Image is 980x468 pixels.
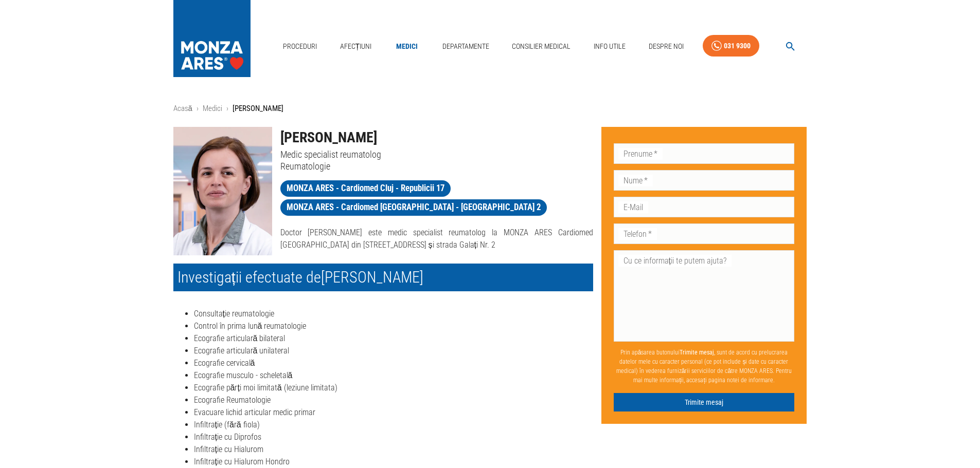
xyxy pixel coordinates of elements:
[194,369,593,382] li: Ecografie musculo - scheletală
[680,349,714,356] b: Trimite mesaj
[194,308,593,320] li: Consultație reumatologie
[194,320,593,332] li: Control în prima lună reumatologie
[280,160,593,172] p: Reumatologie
[194,345,593,357] li: Ecografie articulară unilateral
[336,36,376,57] a: Afecțiuni
[614,393,795,412] button: Trimite mesaj
[194,431,593,443] li: Infiltrație cu Diprofos
[614,344,795,389] p: Prin apăsarea butonului , sunt de acord cu prelucrarea datelor mele cu caracter personal (ce pot ...
[194,382,593,394] li: Ecografie părți moi limitată (leziune limitata)
[226,103,228,115] li: ›
[194,394,593,406] li: Ecografie Reumatologie
[390,36,423,57] a: Medici
[280,127,593,148] h1: [PERSON_NAME]
[590,36,630,57] a: Info Utile
[703,35,759,57] a: 031 9300
[194,357,593,369] li: Ecografie cervicală
[194,332,593,345] li: Ecografie articulară bilateral
[280,180,451,197] a: MONZA ARES - Cardiomed Cluj - Republicii 17
[280,182,451,195] span: MONZA ARES - Cardiomed Cluj - Republicii 17
[173,104,192,113] a: Acasă
[508,36,575,57] a: Consilier Medical
[438,36,493,57] a: Departamente
[280,148,593,160] p: Medic specialist reumatolog
[233,103,283,115] p: [PERSON_NAME]
[173,127,272,255] img: Dr. Linda Ghib
[194,443,593,456] li: Infiltrație cu Hialurom
[724,40,751,52] div: 031 9300
[194,406,593,419] li: Evacuare lichid articular medic primar
[197,103,199,115] li: ›
[279,36,321,57] a: Proceduri
[203,104,222,113] a: Medici
[173,103,807,115] nav: breadcrumb
[173,264,593,291] h2: Investigații efectuate de [PERSON_NAME]
[194,419,593,431] li: Infiltrație (fără fiola)
[194,456,593,468] li: Infiltrație cu Hialurom Hondro
[645,36,688,57] a: Despre Noi
[280,201,547,214] span: MONZA ARES - Cardiomed [GEOGRAPHIC_DATA] - [GEOGRAPHIC_DATA] 2
[280,199,547,216] a: MONZA ARES - Cardiomed [GEOGRAPHIC_DATA] - [GEOGRAPHIC_DATA] 2
[280,227,593,251] p: Doctor [PERSON_NAME] este medic specialist reumatolog la MONZA ARES Cardiomed [GEOGRAPHIC_DATA] d...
